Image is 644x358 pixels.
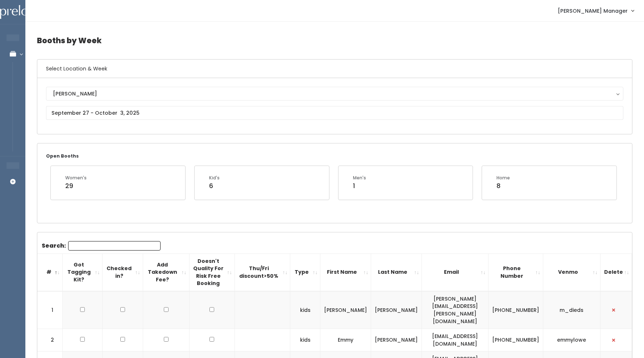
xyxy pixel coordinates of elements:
[46,87,623,101] button: [PERSON_NAME]
[53,90,616,98] div: [PERSON_NAME]
[37,291,63,329] td: 1
[42,241,161,251] label: Search:
[543,253,600,291] th: Venmo: activate to sort column ascending
[290,291,320,329] td: kids
[371,253,422,291] th: Last Name: activate to sort column ascending
[600,253,632,291] th: Delete: activate to sort column ascending
[290,329,320,351] td: kids
[422,291,489,329] td: [PERSON_NAME][EMAIL_ADDRESS][PERSON_NAME][DOMAIN_NAME]
[37,329,63,351] td: 2
[371,329,422,351] td: [PERSON_NAME]
[353,181,366,191] div: 1
[209,175,220,181] div: Kid's
[422,253,489,291] th: Email: activate to sort column ascending
[496,181,510,191] div: 8
[320,253,371,291] th: First Name: activate to sort column ascending
[320,329,371,351] td: Emmy
[371,291,422,329] td: [PERSON_NAME]
[65,175,87,181] div: Women's
[209,181,220,191] div: 6
[46,106,623,120] input: September 27 - October 3, 2025
[422,329,489,351] td: [EMAIL_ADDRESS][DOMAIN_NAME]
[488,329,543,351] td: [PHONE_NUMBER]
[189,253,235,291] th: Doesn't Quality For Risk Free Booking : activate to sort column ascending
[488,291,543,329] td: [PHONE_NUMBER]
[543,329,600,351] td: emmylowe
[37,60,632,78] h6: Select Location & Week
[65,181,87,191] div: 29
[68,241,161,251] input: Search:
[63,253,103,291] th: Got Tagging Kit?: activate to sort column ascending
[290,253,320,291] th: Type: activate to sort column ascending
[543,291,600,329] td: m_dieds
[488,253,543,291] th: Phone Number: activate to sort column ascending
[353,175,366,181] div: Men's
[46,153,79,159] small: Open Booths
[143,253,189,291] th: Add Takedown Fee?: activate to sort column ascending
[103,253,143,291] th: Checked in?: activate to sort column ascending
[550,3,641,19] a: [PERSON_NAME] Manager
[320,291,371,329] td: [PERSON_NAME]
[37,253,63,291] th: #: activate to sort column descending
[496,175,510,181] div: Home
[558,7,628,15] span: [PERSON_NAME] Manager
[37,30,632,50] h4: Booths by Week
[235,253,290,291] th: Thu/Fri discount&gt;50%: activate to sort column ascending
